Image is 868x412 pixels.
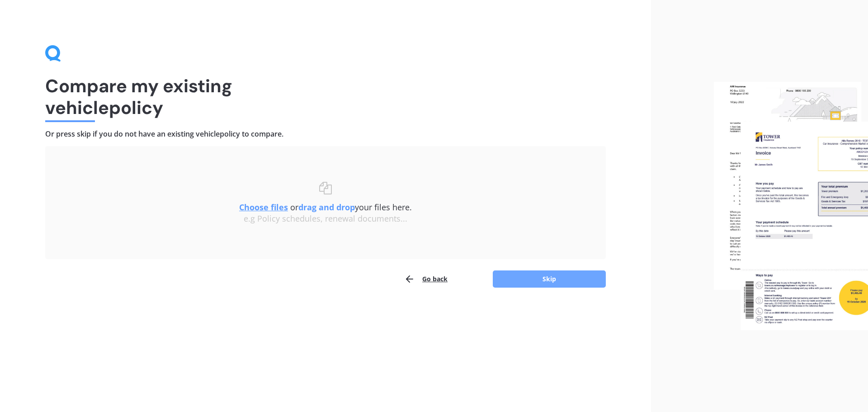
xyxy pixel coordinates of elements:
[239,202,288,213] u: Choose files
[493,270,606,288] button: Skip
[714,82,868,331] img: files.webp
[45,129,606,139] h4: Or press skip if you do not have an existing vehicle policy to compare.
[239,202,412,213] span: or your files here.
[298,202,355,213] b: drag and drop
[404,270,448,288] button: Go back
[63,214,588,224] div: e.g Policy schedules, renewal documents...
[45,75,606,118] h1: Compare my existing vehicle policy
